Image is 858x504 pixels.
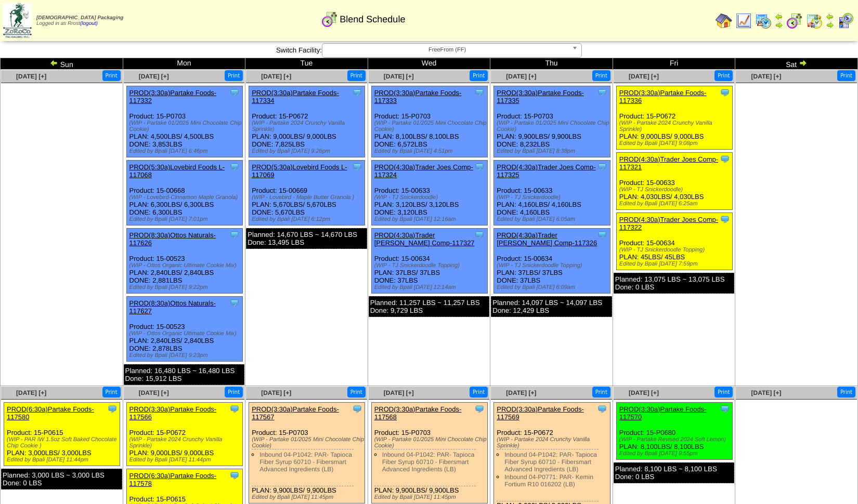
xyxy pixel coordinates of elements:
[826,21,834,29] img: arrowright.gif
[619,140,732,147] div: Edited by Bpali [DATE] 9:08pm
[629,389,659,396] a: [DATE] [+]
[126,161,242,226] div: Product: 15-00668 PLAN: 6,300LBS / 6,300LBS DONE: 6,300LBS
[720,214,730,224] img: Tooltip
[597,404,607,414] img: Tooltip
[470,70,488,81] button: Print
[7,436,120,449] div: (WIP - PAR IW 1.5oz Soft Baked Chocolate Chip Cookie )
[245,58,368,70] td: Tue
[1,58,123,70] td: Sun
[261,73,291,80] a: [DATE] [+]
[225,387,243,397] button: Print
[382,451,475,473] a: Inbound 04-P1042: PAR- Tapioca Fiber Syrup 60710 - Fibersmart Advanced Ingredients (LB)
[50,59,58,67] img: arrowleft.gif
[129,284,242,290] div: Edited by Bpali [DATE] 9:22pm
[497,405,584,421] a: PROD(3:30a)Partake Foods-117569
[36,15,123,21] span: [DEMOGRAPHIC_DATA] Packaging
[614,462,735,483] div: Planned: 8,100 LBS ~ 8,100 LBS Done: 0 LBS
[1,469,122,489] div: Planned: 3,000 LBS ~ 3,000 LBS Done: 0 LBS
[497,89,584,104] a: PROD(3:30a)Partake Foods-117335
[252,120,365,132] div: (WIP - Partake 2024 Crunchy Vanilla Sprinkle)
[619,155,718,171] a: PROD(4:30a)Trader Joes Comp-117321
[751,73,781,80] span: [DATE] [+]
[629,73,659,80] a: [DATE] [+]
[714,70,733,81] button: Print
[619,436,732,443] div: (WIP - Partake Revised 2024 Soft Lemon)
[139,73,169,80] span: [DATE] [+]
[384,73,414,80] span: [DATE] [+]
[102,387,121,397] button: Print
[252,148,365,154] div: Edited by Bpali [DATE] 9:26pm
[252,89,339,104] a: PROD(3:30a)Partake Foods-117334
[252,405,339,421] a: PROD(3:30a)Partake Foods-117567
[374,284,487,290] div: Edited by Bpali [DATE] 12:14am
[374,231,475,247] a: PROD(4:30a)Trader [PERSON_NAME] Comp-117327
[229,162,240,172] img: Tooltip
[369,296,490,317] div: Planned: 11,257 LBS ~ 11,257 LBS Done: 9,729 LBS
[129,148,242,154] div: Edited by Bpali [DATE] 6:46pm
[613,58,735,70] td: Fri
[229,230,240,240] img: Tooltip
[497,216,609,222] div: Edited by Bpali [DATE] 6:05am
[102,70,121,81] button: Print
[352,87,362,98] img: Tooltip
[384,389,414,396] span: [DATE] [+]
[494,229,610,294] div: Product: 15-00634 PLAN: 37LBS / 37LBS DONE: 37LBS
[837,70,855,81] button: Print
[494,86,610,157] div: Product: 15-P0703 PLAN: 9,900LBS / 9,900LBS DONE: 8,232LBS
[619,120,732,132] div: (WIP - Partake 2024 Crunchy Vanilla Sprinkle)
[714,387,733,397] button: Print
[837,12,854,29] img: calendarcustomer.gif
[129,436,242,449] div: (WIP - Partake 2024 Crunchy Vanilla Sprinkle)
[126,229,242,294] div: Product: 15-00523 PLAN: 2,840LBS / 2,840LBS DONE: 2,881LBS
[352,162,362,172] img: Tooltip
[474,230,485,240] img: Tooltip
[497,120,609,132] div: (WIP - Partake 01/2025 Mini Chocolate Chip Cookie)
[786,12,803,29] img: calendarblend.gif
[597,87,607,98] img: Tooltip
[735,58,858,70] td: Sat
[491,296,612,317] div: Planned: 14,097 LBS ~ 14,097 LBS Done: 12,429 LBS
[616,153,732,210] div: Product: 15-00633 PLAN: 4,030LBS / 4,030LBS
[751,389,781,396] a: [DATE] [+]
[374,194,487,201] div: (WIP - TJ Snickerdoodle)
[619,247,732,253] div: (WIP - TJ Snickerdoodle Topping)
[497,436,609,449] div: (WIP - Partake 2024 Crunchy Vanilla Sprinkle)
[129,405,217,421] a: PROD(3:30a)Partake Foods-117566
[374,405,462,421] a: PROD(3:30a)Partake Foods-117568
[327,44,568,56] span: FreeFrom (FF)
[474,404,485,414] img: Tooltip
[129,163,225,179] a: PROD(5:30a)Lovebird Foods L-117068
[129,89,217,104] a: PROD(3:30a)Partake Foods-117332
[494,161,610,226] div: Product: 15-00633 PLAN: 4,160LBS / 4,160LBS DONE: 4,160LBS
[374,163,473,179] a: PROD(4:30a)Trader Joes Comp-117324
[368,58,490,70] td: Wed
[616,403,732,460] div: Product: 15-P0680 PLAN: 8,100LBS / 8,100LBS
[497,262,609,269] div: (WIP - TJ Snickerdoodle Topping)
[252,163,347,179] a: PROD(5:30a)Lovebird Foods L-117069
[474,87,485,98] img: Tooltip
[16,73,46,80] a: [DATE] [+]
[597,230,607,240] img: Tooltip
[3,3,32,38] img: zoroco-logo-small.webp
[755,12,772,29] img: calendarprod.gif
[124,364,245,385] div: Planned: 16,480 LBS ~ 16,480 LBS Done: 15,912 LBS
[597,162,607,172] img: Tooltip
[497,231,597,247] a: PROD(4:30a)Trader [PERSON_NAME] Comp-117326
[246,228,367,249] div: Planned: 14,670 LBS ~ 14,670 LBS Done: 13,495 LBS
[252,436,365,449] div: (WIP - Partake 01/2025 Mini Chocolate Chip Cookie)
[490,58,613,70] td: Thu
[36,15,123,26] span: Logged in as Rrost
[826,12,834,21] img: arrowleft.gif
[123,58,245,70] td: Mon
[259,451,352,473] a: Inbound 04-P1042: PAR- Tapioca Fiber Syrup 60710 - Fibersmart Advanced Ingredients (LB)
[139,389,169,396] a: [DATE] [+]
[474,162,485,172] img: Tooltip
[229,298,240,308] img: Tooltip
[616,86,732,150] div: Product: 15-P0672 PLAN: 9,000LBS / 9,000LBS
[619,187,732,193] div: (WIP - TJ Snickerdoodle)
